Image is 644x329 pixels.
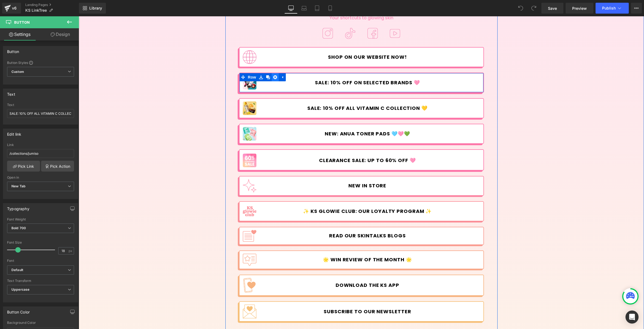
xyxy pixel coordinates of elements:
[186,57,193,65] a: Clone Row
[245,292,332,298] span: Subscribe to our Newsletter
[7,103,74,107] div: Text
[200,57,207,65] a: Expand / Collapse
[7,60,74,65] div: Button Styles
[184,263,402,275] a: Download the KS app
[41,28,80,41] a: Design
[548,5,557,11] span: Save
[164,60,178,73] img: Back to School
[7,203,29,211] div: Typography
[11,184,26,188] b: New Tab
[164,188,178,202] img: Peach YouTube Logo
[7,176,74,179] div: Open in
[528,3,539,14] button: Redo
[14,20,30,24] span: Button
[7,149,74,158] input: https://your-shop.myshopify.com
[184,86,402,98] a: SALE: 10% OFF ALL VITAMIN C COLLECTION 💛
[7,143,74,147] div: Link
[7,89,15,97] div: Text
[566,3,593,14] a: Preview
[11,5,18,12] div: v6
[25,8,47,13] span: KS LinkTree
[164,214,178,225] img: Peach Post Icon with heart
[89,6,102,11] span: Library
[7,259,74,263] div: Font
[184,214,402,225] a: Read our Skintalks Blogs
[324,3,337,14] a: Mobile
[184,238,402,249] a: 🌟 Win Review of the Month 🌟
[11,268,23,272] i: Default
[311,3,324,14] a: Tablet
[7,321,74,325] div: Background Color
[572,5,587,11] span: Preview
[596,3,629,14] button: Publish
[168,57,179,65] span: Row
[11,287,29,291] b: Uppercase
[193,57,200,65] a: Remove Row
[164,163,178,176] img: Pink sparkles
[298,3,311,14] a: Laptop
[164,137,178,151] img: Clearance Sale
[184,189,402,201] a: ✨ KS Glowie Club: Our Loyalty program ✨
[240,141,337,147] span: CLEARANCE SALE: UP TO 60% OFF 🩷
[249,38,328,44] span: Shop on our website now!
[164,34,178,48] img: Pink planet icon
[257,266,321,272] span: Download the KS app
[184,61,402,72] a: SALE: 10% OFF ON SELECTED BRANDS 🩷
[515,3,526,14] button: Undo
[164,111,178,124] img: Anua
[246,114,332,120] span: NEW: ANUA TONER PADS 🩵🩷💚
[625,311,639,324] div: Open Intercom Messenger
[7,307,30,314] div: Button Color
[184,290,402,301] a: Subscribe to our Newsletter
[164,288,178,302] img: Yellow Envelope Icon with heart
[79,3,106,14] a: New Library
[7,129,22,136] div: Edit link
[224,192,353,198] span: ✨ KS Glowie Club: Our Loyalty program ✨
[7,218,74,221] div: Font Weight
[602,6,616,10] span: Publish
[229,89,349,95] span: SALE: 10% OFF ALL VITAMIN C COLLECTION 💛
[2,3,21,14] a: v6
[69,249,73,253] span: px
[7,279,74,283] div: Text Transform
[7,46,19,54] div: Button
[7,161,40,172] a: Pick Link
[179,57,186,65] a: Save row
[164,237,178,250] img: Orange Review Icon
[41,161,74,172] a: Pick Action
[236,63,341,69] span: SALE: 10% OFF ON SELECTED BRANDS 🩷
[7,241,74,244] div: Font Size
[184,164,402,175] a: New in store
[11,70,24,74] b: Custom
[244,240,333,246] span: 🌟 Win Review of the Month 🌟
[25,3,79,7] a: Landing Pages
[184,112,402,123] a: NEW: ANUA TONER PADS 🩵🩷💚
[270,166,308,172] span: New in store
[165,262,177,277] img: Orange Phone Icon with heart
[164,85,178,99] img: Vitamin C
[184,35,402,46] a: Shop on our website now!
[11,226,26,230] b: Bold 700
[631,3,642,14] button: More
[184,138,402,150] a: CLEARANCE SALE: UP TO 60% OFF 🩷
[250,216,327,222] span: Read our Skintalks Blogs
[284,3,298,14] a: Desktop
